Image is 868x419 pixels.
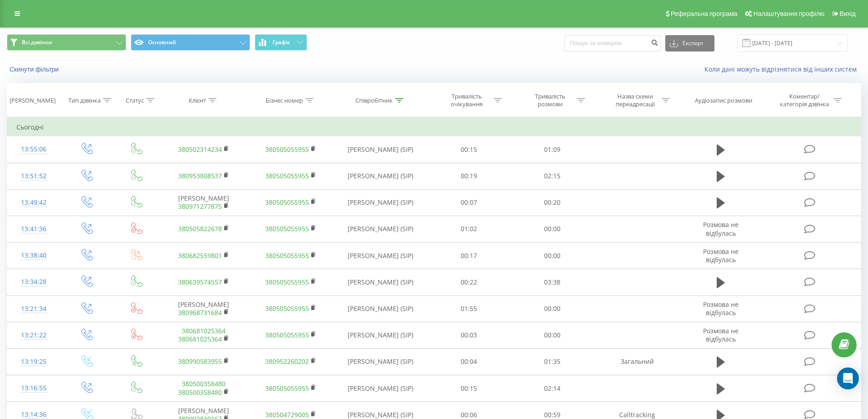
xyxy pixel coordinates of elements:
div: Статус [126,97,144,104]
a: 380639574557 [178,278,222,286]
div: 13:34:28 [16,273,51,291]
div: Співробітник [355,97,393,104]
a: 380505055955 [265,198,309,207]
td: 01:55 [427,295,511,322]
div: 13:55:06 [16,140,51,158]
a: 380971277875 [178,202,222,211]
span: Графік [272,39,290,46]
td: 00:17 [427,243,511,269]
a: 380681025364 [182,326,226,335]
a: 380505055955 [265,278,309,286]
div: 13:21:34 [16,300,51,318]
a: 380990583955 [178,357,222,366]
a: 380505055955 [265,171,309,180]
div: Open Intercom Messenger [837,367,859,389]
a: 380505055955 [265,384,309,393]
td: 00:00 [511,243,594,269]
span: Розмова не відбулась [703,326,739,343]
a: 380500358480 [182,379,226,388]
td: [PERSON_NAME] [160,295,247,322]
span: Налаштування профілю [753,10,824,17]
td: 00:04 [427,348,511,375]
span: Розмова не відбулась [703,300,739,317]
button: Всі дзвінки [7,34,126,51]
a: 380505055955 [265,304,309,313]
td: 03:38 [511,269,594,295]
td: 00:22 [427,269,511,295]
div: Аудіозапис розмови [695,97,752,104]
a: 380968731684 [178,308,222,317]
td: 02:15 [511,163,594,189]
a: 380681025364 [178,335,222,343]
span: Реферальна програма [671,10,738,17]
span: Розмова не відбулась [703,220,739,237]
a: 380505055955 [265,331,309,339]
div: Коментар/категорія дзвінка [778,93,831,108]
td: 01:09 [511,136,594,163]
a: 380500358480 [178,388,222,397]
div: Тривалість очікування [442,93,491,108]
td: 00:03 [427,322,511,348]
td: 00:15 [427,375,511,402]
td: [PERSON_NAME] [160,189,247,216]
a: 380952260202 [265,357,309,366]
td: [PERSON_NAME] (SIP) [334,375,427,402]
a: 380502314234 [178,145,222,154]
div: 13:49:42 [16,194,51,212]
div: Назва схеми переадресації [611,93,659,108]
td: [PERSON_NAME] (SIP) [334,163,427,189]
div: 13:41:36 [16,220,51,238]
td: [PERSON_NAME] (SIP) [334,216,427,242]
td: Загальний [594,348,680,375]
button: Основний [131,34,250,51]
a: 380505055955 [265,251,309,260]
td: 02:14 [511,375,594,402]
td: [PERSON_NAME] (SIP) [334,189,427,216]
a: 380505055955 [265,224,309,233]
td: 00:00 [511,322,594,348]
div: Тип дзвінка [68,97,101,104]
td: 00:07 [427,189,511,216]
input: Пошук за номером [564,35,661,52]
td: [PERSON_NAME] (SIP) [334,322,427,348]
td: 00:00 [511,295,594,322]
td: [PERSON_NAME] (SIP) [334,295,427,322]
td: 01:02 [427,216,511,242]
a: 380682559801 [178,251,222,260]
button: Графік [255,34,307,51]
div: Клієнт [189,97,206,104]
button: Скинути фільтри [7,65,63,73]
a: 380953808537 [178,171,222,180]
span: Всі дзвінки [22,39,52,46]
a: 380505822678 [178,224,222,233]
a: 380504729005 [265,410,309,419]
div: [PERSON_NAME] [10,97,56,104]
div: 13:51:52 [16,167,51,185]
div: Тривалість розмови [526,93,575,108]
div: Бізнес номер [266,97,303,104]
div: 13:19:25 [16,353,51,371]
td: [PERSON_NAME] (SIP) [334,269,427,295]
td: 01:35 [511,348,594,375]
td: [PERSON_NAME] (SIP) [334,136,427,163]
td: Сьогодні [7,118,861,136]
td: [PERSON_NAME] (SIP) [334,243,427,269]
button: Експорт [665,35,714,52]
span: Розмова не відбулась [703,247,739,264]
td: 00:20 [511,189,594,216]
td: 00:19 [427,163,511,189]
td: [PERSON_NAME] (SIP) [334,348,427,375]
a: Коли дані можуть відрізнятися вiд інших систем [704,65,861,73]
div: 13:21:22 [16,326,51,344]
div: 13:16:55 [16,379,51,397]
span: Вихід [840,10,856,17]
td: 00:00 [511,216,594,242]
td: 00:15 [427,136,511,163]
a: 380505055955 [265,145,309,154]
div: 13:38:40 [16,247,51,264]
